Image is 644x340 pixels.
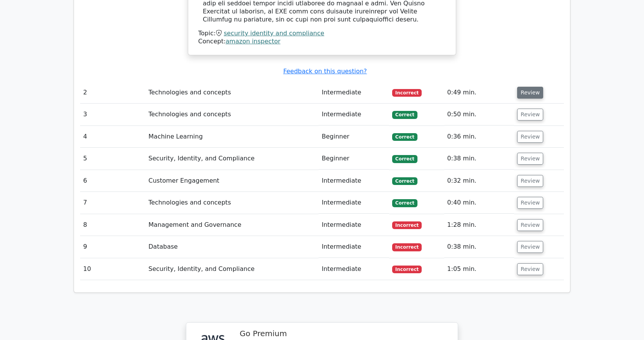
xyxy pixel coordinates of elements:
[517,109,543,120] button: Review
[517,175,543,187] button: Review
[198,38,446,46] div: Concept:
[80,126,145,148] td: 4
[517,87,543,99] button: Review
[283,68,367,75] a: Feedback on this question?
[145,126,319,148] td: Machine Learning
[392,243,422,251] span: Incorrect
[80,258,145,280] td: 10
[517,131,543,143] button: Review
[444,104,514,125] td: 0:50 min.
[145,148,319,170] td: Security, Identity, and Compliance
[444,192,514,214] td: 0:40 min.
[392,177,417,185] span: Correct
[444,236,514,258] td: 0:38 min.
[517,197,543,209] button: Review
[145,82,319,104] td: Technologies and concepts
[392,133,417,141] span: Correct
[319,82,389,104] td: Intermediate
[319,126,389,148] td: Beginner
[319,104,389,125] td: Intermediate
[145,170,319,192] td: Customer Engagement
[80,236,145,258] td: 9
[80,214,145,236] td: 8
[319,258,389,280] td: Intermediate
[80,170,145,192] td: 6
[145,236,319,258] td: Database
[80,104,145,125] td: 3
[226,38,281,45] a: amazon inspector
[392,155,417,163] span: Correct
[319,192,389,214] td: Intermediate
[319,148,389,170] td: Beginner
[444,214,514,236] td: 1:28 min.
[145,192,319,214] td: Technologies and concepts
[392,89,422,97] span: Incorrect
[145,214,319,236] td: Management and Governance
[224,30,324,37] a: security identity and compliance
[392,199,417,207] span: Correct
[392,221,422,229] span: Incorrect
[517,263,543,275] button: Review
[392,266,422,273] span: Incorrect
[80,148,145,170] td: 5
[319,214,389,236] td: Intermediate
[444,82,514,104] td: 0:49 min.
[319,236,389,258] td: Intermediate
[444,148,514,170] td: 0:38 min.
[444,258,514,280] td: 1:05 min.
[392,111,417,119] span: Correct
[319,170,389,192] td: Intermediate
[198,30,446,38] div: Topic:
[145,258,319,280] td: Security, Identity, and Compliance
[80,192,145,214] td: 7
[444,126,514,148] td: 0:36 min.
[444,170,514,192] td: 0:32 min.
[517,153,543,165] button: Review
[517,241,543,253] button: Review
[80,82,145,104] td: 2
[517,219,543,231] button: Review
[145,104,319,125] td: Technologies and concepts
